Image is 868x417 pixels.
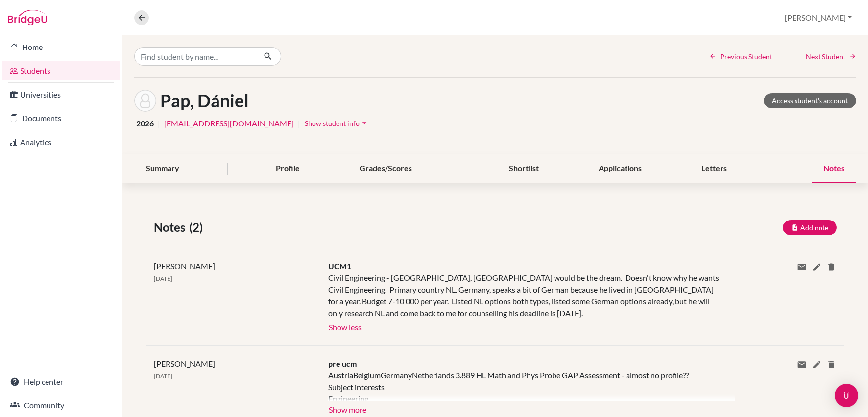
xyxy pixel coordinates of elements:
[154,359,215,368] span: [PERSON_NAME]
[720,51,772,62] span: Previous Student
[304,116,370,131] button: Show student infoarrow_drop_down
[328,369,721,401] div: AustriaBelgiumGermanyNetherlands 3.889 HL Math and Phys Probe GAP Assessment - almost no profile?...
[164,118,294,129] a: [EMAIL_ADDRESS][DOMAIN_NAME]
[328,401,367,416] button: Show more
[305,119,360,127] span: Show student info
[2,85,120,104] a: Universities
[8,10,47,25] img: Bridge-U
[348,154,424,183] div: Grades/Scores
[780,8,856,27] button: [PERSON_NAME]
[134,154,191,183] div: Summary
[360,118,369,128] i: arrow_drop_down
[764,93,856,108] a: Access student's account
[154,372,172,380] span: [DATE]
[328,261,351,270] span: UCM1
[497,154,551,183] div: Shortlist
[264,154,312,183] div: Profile
[2,61,120,80] a: Students
[806,51,845,62] span: Next Student
[806,51,856,62] a: Next Student
[134,47,256,66] input: Find student by name...
[2,372,120,392] a: Help center
[189,219,207,236] span: (2)
[154,275,172,282] span: [DATE]
[709,51,772,62] a: Previous Student
[2,108,120,128] a: Documents
[160,90,249,111] h1: Pap, Dániel
[2,132,120,152] a: Analytics
[783,220,837,235] button: Add note
[328,272,721,319] div: Civil Engineering - [GEOGRAPHIC_DATA], [GEOGRAPHIC_DATA] would be the dream. Doesn't know why he ...
[134,90,156,112] img: Dániel Pap's avatar
[587,154,653,183] div: Applications
[812,154,856,183] div: Notes
[154,219,189,236] span: Notes
[328,319,362,334] button: Show less
[690,154,739,183] div: Letters
[835,384,858,407] div: Open Intercom Messenger
[158,118,160,129] span: |
[136,118,154,129] span: 2026
[298,118,300,129] span: |
[2,37,120,57] a: Home
[328,359,357,368] span: pre ucm
[154,261,215,270] span: [PERSON_NAME]
[2,395,120,415] a: Community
